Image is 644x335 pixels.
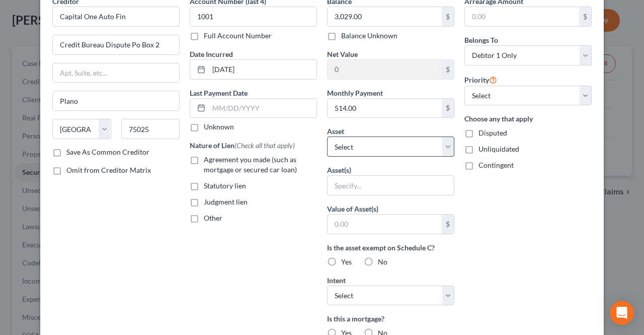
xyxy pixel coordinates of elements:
[190,140,295,151] label: Nature of Lien
[190,7,317,27] input: XXXX
[478,128,507,137] span: Disputed
[464,36,498,44] span: Belongs To
[121,119,180,139] input: Enter zip...
[327,275,346,286] label: Intent
[478,161,514,169] span: Contingent
[209,60,316,79] input: MM/DD/YYYY
[327,88,383,98] label: Monthly Payment
[190,49,233,59] label: Date Incurred
[442,60,454,79] div: $
[327,127,344,136] span: Asset
[478,145,519,153] span: Unliquidated
[53,35,179,54] input: Enter address...
[378,257,387,266] span: No
[209,99,316,118] input: MM/DD/YYYY
[53,63,179,83] input: Apt, Suite, etc...
[327,204,378,214] label: Value of Asset(s)
[190,88,248,98] label: Last Payment Date
[327,165,351,175] label: Asset(s)
[327,242,454,253] label: Is the asset exempt on Schedule C?
[341,257,352,266] span: Yes
[328,60,442,79] input: 0.00
[66,166,151,174] span: Omit from Creditor Matrix
[328,99,442,118] input: 0.00
[204,155,297,174] span: Agreement you made (such as mortgage or secured car loan)
[328,215,442,234] input: 0.00
[327,49,358,59] label: Net Value
[234,141,295,150] span: (Check all that apply)
[204,31,272,41] label: Full Account Number
[442,215,454,234] div: $
[204,197,248,206] span: Judgment lien
[53,91,179,110] input: Enter city...
[328,176,454,195] input: Specify...
[328,7,442,26] input: 0.00
[66,147,149,157] label: Save As Common Creditor
[204,214,222,222] span: Other
[327,313,454,324] label: Is this a mortgage?
[442,7,454,26] div: $
[442,99,454,118] div: $
[341,31,397,41] label: Balance Unknown
[465,7,579,26] input: 0.00
[579,7,591,26] div: $
[464,113,592,124] label: Choose any that apply
[204,122,234,132] label: Unknown
[610,301,634,325] div: Open Intercom Messenger
[464,74,497,86] label: Priority
[204,181,246,190] span: Statutory lien
[52,7,180,27] input: Search creditor by name...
